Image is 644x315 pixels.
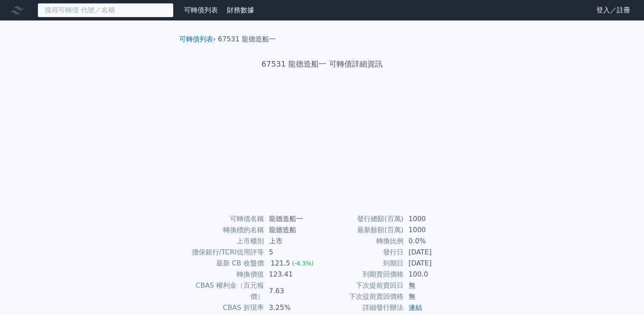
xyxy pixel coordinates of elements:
[322,225,404,236] td: 最新餘額(百萬)
[292,260,314,267] span: (-4.3%)
[264,236,322,247] td: 上市
[322,269,404,280] td: 到期賣回價格
[183,269,264,280] td: 轉換價值
[322,247,404,258] td: 發行日
[322,258,404,269] td: 到期日
[404,213,462,225] td: 1000
[404,269,462,280] td: 100.0
[404,291,462,302] td: 無
[322,236,404,247] td: 轉換比例
[264,247,322,258] td: 5
[264,302,322,313] td: 3.25%
[183,213,264,225] td: 可轉債名稱
[404,258,462,269] td: [DATE]
[269,258,292,269] div: 121.5
[183,247,264,258] td: 擔保銀行/TCRI信用評等
[172,58,472,70] h1: 67531 龍德造船一 可轉債詳細資訊
[322,213,404,225] td: 發行總額(百萬)
[227,6,254,14] a: 財務數據
[179,35,213,43] a: 可轉債列表
[404,225,462,236] td: 1000
[264,280,322,302] td: 7.63
[264,225,322,236] td: 龍德造船
[409,303,422,312] a: 連結
[183,225,264,236] td: 轉換標的名稱
[179,34,216,44] li: ›
[322,302,404,313] td: 詳細發行辦法
[183,236,264,247] td: 上市櫃別
[183,258,264,269] td: 最新 CB 收盤價
[218,34,276,44] li: 67531 龍德造船一
[404,247,462,258] td: [DATE]
[184,6,218,14] a: 可轉債列表
[322,280,404,291] td: 下次提前賣回日
[264,269,322,280] td: 123.41
[183,280,264,302] td: CBAS 權利金（百元報價）
[590,3,637,17] a: 登入／註冊
[183,302,264,313] td: CBAS 折現率
[37,3,174,17] input: 搜尋可轉債 代號／名稱
[404,236,462,247] td: 0.0%
[322,291,404,302] td: 下次提前賣回價格
[264,213,322,225] td: 龍德造船一
[404,280,462,291] td: 無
